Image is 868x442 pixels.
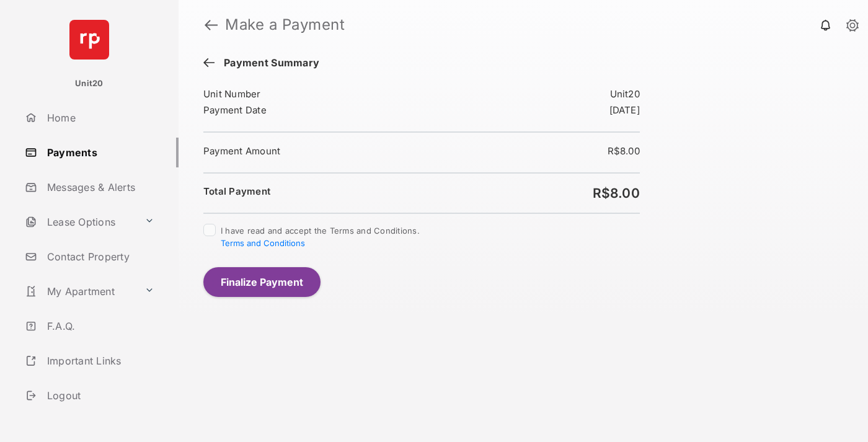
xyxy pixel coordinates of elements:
[20,138,179,167] a: Payments
[20,346,159,376] a: Important Links
[221,226,420,248] span: I have read and accept the Terms and Conditions.
[20,172,179,202] a: Messages & Alerts
[218,57,319,71] span: Payment Summary
[225,17,345,32] strong: Make a Payment
[20,381,179,410] a: Logout
[20,276,139,306] a: My Apartment
[75,77,104,90] p: Unit20
[20,207,139,237] a: Lease Options
[20,311,179,341] a: F.A.Q.
[20,242,179,272] a: Contact Property
[69,20,109,60] img: svg+xml;base64,PHN2ZyB4bWxucz0iaHR0cDovL3d3dy53My5vcmcvMjAwMC9zdmciIHdpZHRoPSI2NCIgaGVpZ2h0PSI2NC...
[221,238,305,248] button: I have read and accept the Terms and Conditions.
[203,267,321,297] button: Finalize Payment
[20,103,179,133] a: Home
